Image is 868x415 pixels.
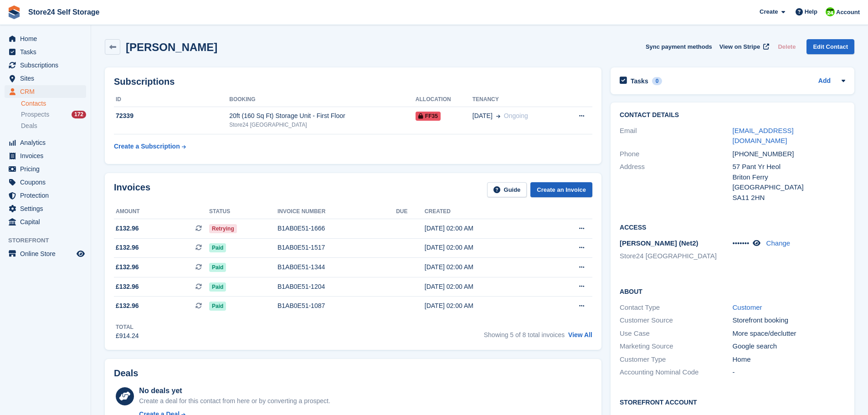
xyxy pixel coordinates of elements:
[72,111,86,118] div: 172
[733,354,845,365] div: Home
[733,239,750,247] span: •••••••
[20,215,75,228] span: Capital
[116,262,139,272] span: £132.96
[774,39,799,54] button: Delete
[20,46,75,58] span: Tasks
[5,247,86,260] a: menu
[5,72,86,85] a: menu
[620,162,732,203] div: Address
[277,243,396,252] div: B1AB0E51-1517
[116,282,139,292] span: £132.96
[646,39,712,54] button: Sync payment methods
[21,110,86,119] a: Prospects 172
[733,193,845,203] div: SA11 2HN
[114,138,186,155] a: Create a Subscription
[733,182,845,193] div: [GEOGRAPHIC_DATA]
[114,205,209,219] th: Amount
[209,263,226,272] span: Paid
[209,302,226,311] span: Paid
[20,247,75,260] span: Online Store
[806,39,854,54] a: Edit Contact
[620,315,732,326] div: Customer Source
[473,92,562,107] th: Tenancy
[277,205,396,219] th: Invoice number
[760,7,778,16] span: Create
[277,301,396,311] div: B1AB0E51-1087
[425,205,545,219] th: Created
[530,182,592,197] a: Create an Invoice
[20,136,75,149] span: Analytics
[620,397,845,406] h2: Storefront Account
[5,176,86,189] a: menu
[836,8,860,17] span: Account
[114,142,180,151] div: Create a Subscription
[20,85,75,98] span: CRM
[20,163,75,175] span: Pricing
[8,236,91,245] span: Storefront
[719,42,760,51] span: View on Stripe
[209,243,226,252] span: Paid
[396,205,425,219] th: Due
[21,121,86,131] a: Deals
[733,367,845,378] div: -
[425,262,545,272] div: [DATE] 02:00 AM
[20,149,75,162] span: Invoices
[116,301,139,311] span: £132.96
[25,5,103,20] a: Store24 Self Storage
[620,126,732,146] div: Email
[209,282,226,292] span: Paid
[5,136,86,149] a: menu
[114,368,138,379] h2: Deals
[5,215,86,228] a: menu
[716,39,771,54] a: View on Stripe
[620,367,732,378] div: Accounting Nominal Code
[652,77,663,85] div: 0
[733,127,794,145] a: [EMAIL_ADDRESS][DOMAIN_NAME]
[425,282,545,292] div: [DATE] 02:00 AM
[21,122,37,130] span: Deals
[114,111,229,121] div: 72339
[425,243,545,252] div: [DATE] 02:00 AM
[277,282,396,292] div: B1AB0E51-1204
[733,162,845,172] div: 57 Pant Yr Heol
[5,46,86,58] a: menu
[20,72,75,85] span: Sites
[473,111,493,121] span: [DATE]
[114,182,150,197] h2: Invoices
[116,243,139,252] span: £132.96
[209,224,237,233] span: Retrying
[277,224,396,233] div: B1AB0E51-1666
[620,239,699,247] span: [PERSON_NAME] (Net2)
[229,121,416,129] div: Store24 [GEOGRAPHIC_DATA]
[818,76,831,87] a: Add
[126,41,217,53] h2: [PERSON_NAME]
[5,32,86,45] a: menu
[5,189,86,202] a: menu
[416,92,473,107] th: Allocation
[116,323,139,331] div: Total
[139,396,330,406] div: Create a deal for this contact from here or by converting a prospect.
[20,59,75,72] span: Subscriptions
[229,111,416,121] div: 20ft (160 Sq Ft) Storage Unit - First Floor
[425,224,545,233] div: [DATE] 02:00 AM
[620,222,845,231] h2: Access
[805,7,817,16] span: Help
[20,202,75,215] span: Settings
[425,301,545,311] div: [DATE] 02:00 AM
[75,248,86,259] a: Preview store
[620,302,732,313] div: Contact Type
[7,5,21,19] img: stora-icon-8386f47178a22dfd0bd8f6a31ec36ba5ce8667c1dd55bd0f319d3a0aa187defe.svg
[631,77,648,85] h2: Tasks
[5,59,86,72] a: menu
[733,303,762,311] a: Customer
[620,149,732,159] div: Phone
[733,315,845,326] div: Storefront booking
[5,85,86,98] a: menu
[733,341,845,352] div: Google search
[766,239,791,247] a: Change
[416,112,441,121] span: FF35
[20,176,75,189] span: Coupons
[114,92,229,107] th: ID
[21,99,86,108] a: Contacts
[277,262,396,272] div: B1AB0E51-1344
